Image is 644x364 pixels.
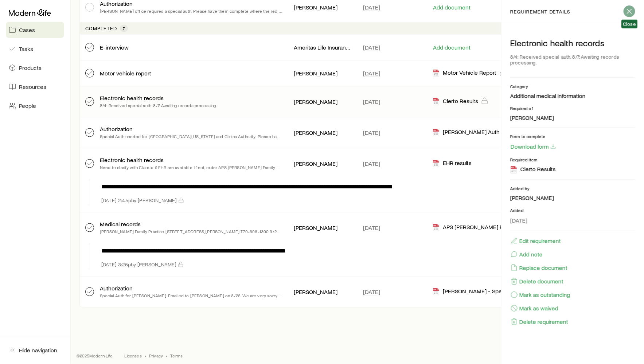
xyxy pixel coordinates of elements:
p: Electronic health records [100,156,164,164]
p: [PERSON_NAME] [510,114,635,121]
p: Added by [510,185,635,191]
a: Licenses [125,353,142,359]
p: [PERSON_NAME] [294,4,352,11]
span: [DATE] [363,44,380,51]
span: • [166,353,167,359]
button: Edit requirement [510,237,561,245]
p: Added [510,207,635,213]
button: Delete document [510,277,564,285]
div: EHR results [433,159,472,168]
div: Clerto Results [433,97,478,106]
button: Download form [510,143,557,150]
a: People [6,98,64,114]
a: Tasks [6,41,64,57]
p: Ameritas Life Insurance Corp. (Ameritas) [294,44,352,51]
a: Resources [6,79,64,95]
span: Hide navigation [19,347,57,354]
p: Special Auth needed for [GEOGRAPHIC_DATA][US_STATE] and Clinics Authority. Please have the form w... [100,133,282,140]
span: [DATE] [363,129,380,136]
p: Special Auth for [PERSON_NAME]. Emailed to [PERSON_NAME] on 8/26. We are very sorry to advise we ... [100,292,282,299]
p: [PERSON_NAME] [294,288,352,295]
span: Cases [19,26,35,34]
span: Resources [19,83,46,90]
p: [DATE] 3:25p by [PERSON_NAME] [101,262,176,267]
div: 8/4: Received special auth. 8/7: Awaiting records processing. [510,51,635,69]
span: Close [623,21,636,27]
div: Clerto Results [510,165,556,174]
p: Authorization [100,125,133,133]
p: Completed [85,26,117,31]
p: E-interview [100,44,129,51]
p: 8/4: Received special auth. 8/7: Awaiting records processing. [100,102,217,109]
button: Mark as waived [510,304,559,312]
button: Add note [510,250,543,258]
p: Additional medical information [510,92,635,99]
p: Medical records [100,220,141,228]
p: requirement details [510,9,570,15]
a: Terms [170,353,183,359]
p: Electronic health records [510,38,635,48]
p: [PERSON_NAME] [294,98,352,105]
span: Tasks [19,45,33,52]
p: [DATE] 2:45p by [PERSON_NAME] [101,197,177,203]
button: Mark as outstanding [510,291,570,299]
span: Products [19,64,42,71]
button: Add document [433,44,471,51]
a: Products [6,60,64,76]
p: [PERSON_NAME] office requires a special auth. Please have them complete where the red X's are and... [100,7,282,15]
a: Cases [6,22,64,38]
p: [PERSON_NAME] [294,70,352,77]
p: [PERSON_NAME] [294,224,352,231]
div: [PERSON_NAME] Auth [433,128,500,137]
span: People [19,102,36,109]
div: APS [PERSON_NAME] Family Practice [433,223,515,232]
p: Authorization [100,285,133,292]
span: 7 [123,26,125,31]
button: Hide navigation [6,342,64,358]
button: Add document [433,4,471,11]
span: • [145,353,146,359]
span: [DATE] [363,288,380,295]
button: Replace document [510,264,568,272]
div: Motor Vehicle Report [433,69,496,77]
a: Privacy [149,353,163,359]
p: Required of [510,105,635,111]
p: [PERSON_NAME] [510,194,635,201]
p: Form to complete [510,133,635,139]
span: [DATE] [363,224,380,231]
p: © 2025 Modern Life [77,353,113,359]
p: [PERSON_NAME] Family Practice [STREET_ADDRESS][PERSON_NAME] 779-696-1300 9/22: The copy service a... [100,228,282,235]
p: [PERSON_NAME] [294,160,352,167]
p: [PERSON_NAME] [294,129,352,136]
p: Category [510,83,635,89]
p: Required item [510,157,635,163]
p: Motor vehicle report [100,70,151,77]
p: Need to clarify with Clareto if EHR are available. If not, order APS [PERSON_NAME] Family Practic... [100,164,282,171]
span: [DATE] [363,160,380,167]
span: [DATE] [363,70,380,77]
button: Delete requirement [510,318,569,326]
span: [DATE] [363,98,380,105]
div: [PERSON_NAME] - Spec Auth [433,287,515,296]
span: [DATE] [363,4,380,11]
p: Electronic health records [100,94,164,102]
span: [DATE] [510,217,527,224]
